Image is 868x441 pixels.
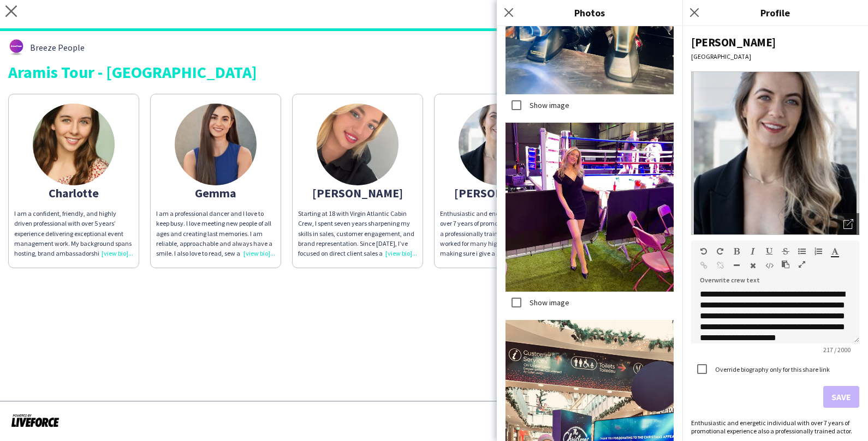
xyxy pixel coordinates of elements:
[733,261,740,270] button: Horizontal Line
[749,247,757,256] button: Italic
[716,247,724,256] button: Redo
[798,247,806,256] button: Unordered List
[156,209,275,258] div: I am a professional dancer and I love to keep busy. I love meeting new people of all ages and cre...
[831,247,839,256] button: Text Color
[527,298,569,307] label: Show image
[815,247,822,256] button: Ordered List
[11,413,60,428] img: Powered by Liveforce
[8,64,860,80] div: Aramis Tour - [GEOGRAPHIC_DATA]
[30,43,85,52] span: Breeze People
[691,35,859,50] div: [PERSON_NAME]
[527,100,569,110] label: Show image
[33,104,115,185] img: thumb-61846364a4b55.jpeg
[298,188,417,198] div: [PERSON_NAME]
[782,247,789,256] button: Strikethrough
[682,5,868,20] h3: Profile
[497,5,682,20] h3: Photos
[691,52,859,61] div: [GEOGRAPHIC_DATA]
[317,104,399,185] img: thumb-673385a389c29.jpeg
[459,104,540,185] img: thumb-6484e59ce0fe5.jpeg
[782,260,789,269] button: Paste as plain text
[815,346,859,354] span: 217 / 2000
[14,209,133,258] p: I am a confident, friendly, and highly driven professional with over 5 years’ experience deliveri...
[798,260,806,269] button: Fullscreen
[440,188,559,198] div: [PERSON_NAME]
[298,209,417,258] div: Starting at 18 with Virgin Atlantic Cabin Crew, I spent seven years sharpening my skills in sales...
[733,247,740,256] button: Bold
[700,247,708,256] button: Undo
[175,104,257,185] img: thumb-68a5f6c3da8c7.jpg
[156,188,275,198] div: Gemma
[440,209,558,257] span: Enthusiastic and energetic individual with over 7 years of promotional experience also a professi...
[713,365,830,373] label: Override biography only for this share link
[837,213,859,235] div: Open photos pop-in
[691,71,859,235] img: Crew avatar or photo
[765,261,773,270] button: HTML Code
[765,247,773,256] button: Underline
[8,39,25,56] img: thumb-62876bd588459.png
[749,261,757,270] button: Clear Formatting
[506,123,674,291] img: Crew photo 752654
[691,419,859,435] div: Enthusiastic and energetic individual with over 7 years of promotional experience also a professi...
[14,188,133,198] div: Charlotte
